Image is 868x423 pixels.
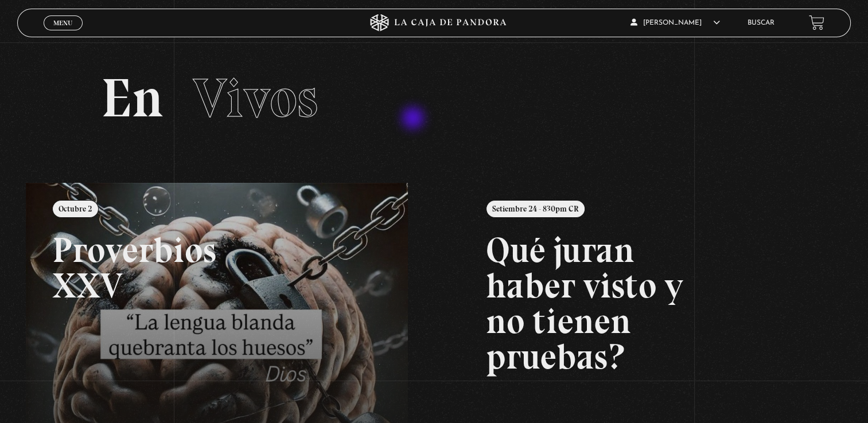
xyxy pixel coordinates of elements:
span: Cerrar [49,29,76,37]
span: [PERSON_NAME] [630,19,720,26]
a: View your shopping cart [809,15,824,30]
span: Vivos [193,65,318,131]
span: Menu [53,19,72,26]
a: Buscar [748,19,774,26]
h2: En [101,71,768,126]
